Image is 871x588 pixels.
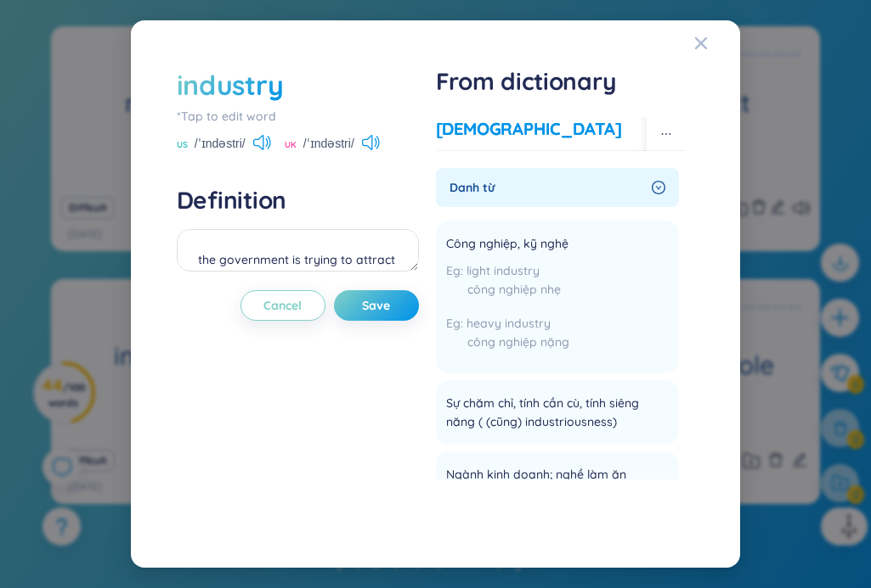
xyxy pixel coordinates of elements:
textarea: the government is trying to attract industry to the area [177,229,419,272]
h1: From dictionary [436,66,687,97]
span: Save [362,297,390,314]
span: heavy industry [467,316,551,331]
span: Danh từ [450,178,646,197]
span: Sự chăm chỉ, tính cần cù, tính siêng năng ( (cũng) industriousness) [446,394,648,431]
span: Cancel [263,297,302,314]
div: [DEMOGRAPHIC_DATA] [436,117,622,141]
span: Công nghiệp, kỹ nghệ [446,234,568,255]
div: industry [177,66,283,104]
div: công nghiệp nhẹ [446,280,591,299]
span: UK [285,138,297,152]
span: ellipsis [660,128,672,140]
button: ellipsis [647,117,686,151]
h4: Definition [177,185,419,216]
div: *Tap to edit word [177,107,419,126]
span: US [177,138,188,152]
span: right-circle [652,181,665,194]
div: công nghiệp nặng [446,333,591,351]
span: light industry [467,263,540,278]
button: Close [694,20,740,66]
span: Ngành kinh doanh; nghề làm ăn [446,465,626,485]
span: /ˈɪndəstri/ [303,134,354,153]
span: /ˈɪndəstri/ [195,134,246,153]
